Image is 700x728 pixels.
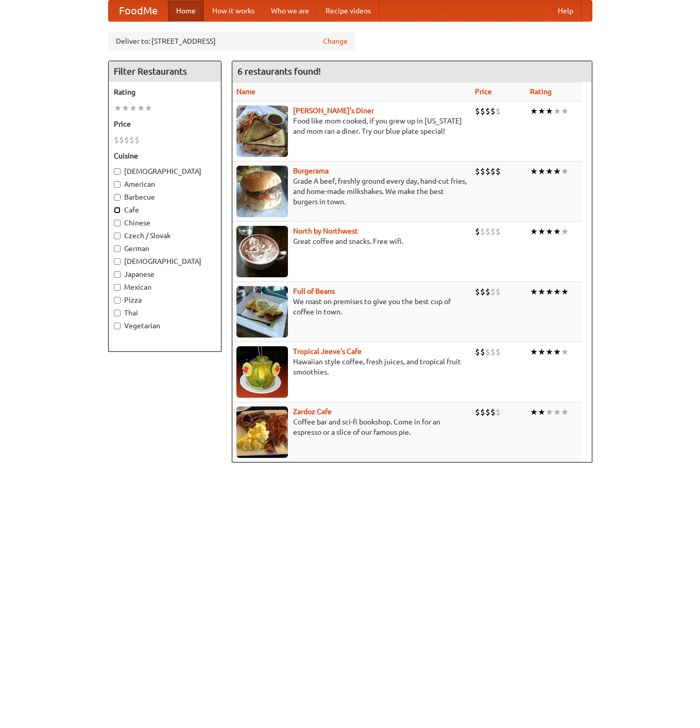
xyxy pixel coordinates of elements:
[114,102,122,114] li: ★
[293,167,329,175] a: Burgerama
[114,271,121,278] input: Japanese
[485,286,490,297] li: $
[114,230,216,241] label: Czech / Slovak
[137,102,145,114] li: ★
[114,258,121,265] input: [DEMOGRAPHIC_DATA]
[538,226,545,237] li: ★
[236,236,467,246] p: Great coffee and snacks. Free wifi.
[561,346,569,358] li: ★
[236,357,467,377] p: Hawaiian style coffee, fresh juices, and tropical fruit smoothies.
[114,245,121,252] input: German
[263,1,317,21] a: Who we are
[496,406,501,418] li: $
[475,105,480,117] li: $
[114,282,216,292] label: Mexican
[538,166,545,177] li: ★
[129,102,137,114] li: ★
[114,323,121,329] input: Vegetarian
[114,220,121,226] input: Chinese
[114,205,216,215] label: Cafe
[114,194,121,201] input: Barbecue
[485,226,490,237] li: $
[236,417,467,437] p: Coffee bar and sci-fi bookshop. Come in for an espresso or a slice of our famous pie.
[490,105,496,117] li: $
[545,105,553,117] li: ★
[553,105,561,117] li: ★
[114,179,216,189] label: American
[480,105,485,117] li: $
[496,346,501,358] li: $
[530,166,538,177] li: ★
[480,406,485,418] li: $
[485,105,490,117] li: $
[553,286,561,297] li: ★
[475,166,480,177] li: $
[496,166,501,177] li: $
[114,192,216,202] label: Barbecue
[114,87,216,97] h5: Rating
[236,176,467,207] p: Grade A beef, freshly ground every day, hand-cut fries, and home-made milkshakes. We make the bes...
[114,168,121,175] input: [DEMOGRAPHIC_DATA]
[561,226,569,237] li: ★
[109,61,221,82] h4: Filter Restaurants
[114,321,216,331] label: Vegetarian
[545,286,553,297] li: ★
[485,406,490,418] li: $
[545,346,553,358] li: ★
[550,1,582,21] a: Help
[134,134,140,146] li: $
[490,286,496,297] li: $
[538,406,545,418] li: ★
[204,1,263,21] a: How it works
[114,207,121,214] input: Cafe
[109,1,168,21] a: FoodMe
[323,36,348,46] a: Change
[496,226,501,237] li: $
[108,32,355,50] div: Deliver to: [STREET_ADDRESS]
[530,286,538,297] li: ★
[553,406,561,418] li: ★
[114,218,216,228] label: Chinese
[293,287,335,295] a: Full of Beans
[538,286,545,297] li: ★
[485,166,490,177] li: $
[475,286,480,297] li: $
[475,346,480,358] li: $
[114,256,216,267] label: [DEMOGRAPHIC_DATA]
[475,87,492,96] a: Price
[236,87,255,96] a: Name
[561,286,569,297] li: ★
[475,226,480,237] li: $
[114,310,121,316] input: Thai
[530,346,538,358] li: ★
[490,166,496,177] li: $
[114,297,121,304] input: Pizza
[168,1,204,21] a: Home
[538,346,545,358] li: ★
[114,166,216,176] label: [DEMOGRAPHIC_DATA]
[114,284,121,291] input: Mexican
[293,347,362,356] a: Tropical Jeeve's Cafe
[545,406,553,418] li: ★
[475,406,480,418] li: $
[538,105,545,117] li: ★
[114,243,216,254] label: German
[236,406,288,458] img: zardoz.jpg
[129,134,134,146] li: $
[114,269,216,279] label: Japanese
[236,226,288,277] img: north.jpg
[114,295,216,305] label: Pizza
[545,166,553,177] li: ★
[114,181,121,188] input: American
[293,227,358,235] b: North by Northwest
[561,406,569,418] li: ★
[561,166,569,177] li: ★
[293,106,374,115] a: [PERSON_NAME]'s Diner
[317,1,379,21] a: Recipe videos
[114,151,216,161] h5: Cuisine
[236,105,288,157] img: sallys.jpg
